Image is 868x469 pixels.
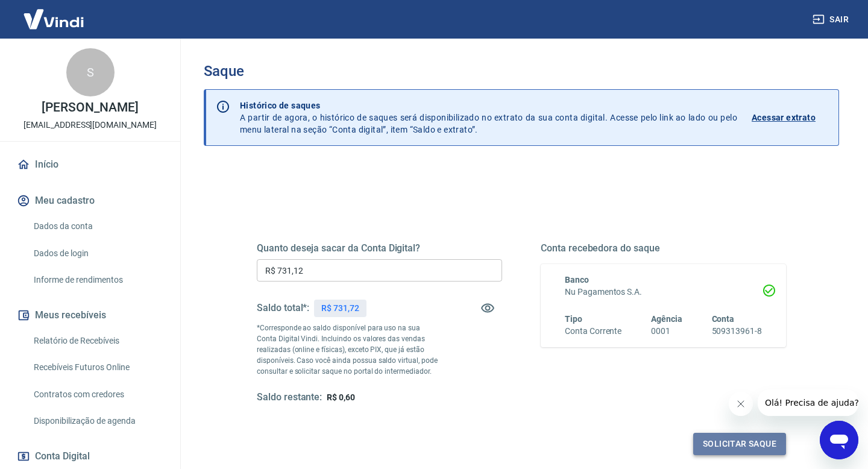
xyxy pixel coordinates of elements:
span: Banco [565,275,589,285]
h3: Saque [204,63,839,80]
p: [EMAIL_ADDRESS][DOMAIN_NAME] [24,119,157,131]
h6: 0001 [651,325,682,338]
span: Agência [651,314,682,324]
a: Contratos com credores [29,382,166,407]
span: Olá! Precisa de ajuda? [7,8,101,18]
button: Meu cadastro [14,187,166,214]
h5: Saldo total*: [257,302,309,314]
span: R$ 0,60 [327,392,355,402]
a: Disponibilização de agenda [29,409,166,433]
h6: Conta Corrente [565,325,621,338]
p: Histórico de saques [240,99,737,112]
button: Sair [810,8,854,31]
iframe: Button to launch messaging window [820,421,858,459]
a: Informe de rendimentos [29,268,166,292]
div: S [66,48,115,96]
p: R$ 731,72 [321,302,359,315]
iframe: Message from company [758,389,858,416]
button: Solicitar saque [693,433,786,455]
h5: Saldo restante: [257,391,322,404]
h6: 509313961-8 [712,325,762,338]
p: *Corresponde ao saldo disponível para uso na sua Conta Digital Vindi. Incluindo os valores das ve... [257,323,441,377]
a: Dados de login [29,241,166,266]
p: [PERSON_NAME] [42,101,138,114]
p: A partir de agora, o histórico de saques será disponibilizado no extrato da sua conta digital. Ac... [240,99,737,136]
h5: Quanto deseja sacar da Conta Digital? [257,242,502,254]
a: Acessar extrato [752,99,829,136]
a: Recebíveis Futuros Online [29,355,166,380]
h6: Nu Pagamentos S.A. [565,286,762,298]
iframe: Close message [729,392,753,416]
a: Dados da conta [29,214,166,239]
p: Acessar extrato [752,112,816,124]
img: Vindi [14,1,93,37]
a: Relatório de Recebíveis [29,329,166,353]
a: Início [14,151,166,178]
span: Tipo [565,314,582,324]
h5: Conta recebedora do saque [541,242,786,254]
button: Meus recebíveis [14,302,166,329]
span: Conta [712,314,735,324]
